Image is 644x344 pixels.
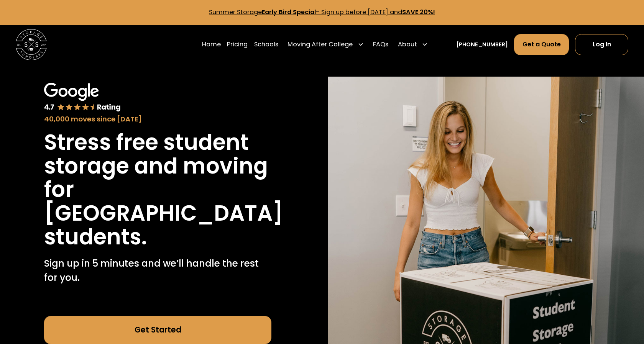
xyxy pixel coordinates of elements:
a: [PHONE_NUMBER] [456,41,508,49]
img: Google 4.7 star rating [44,83,121,112]
a: Schools [254,34,278,56]
strong: SAVE 20%! [402,8,435,16]
a: Summer StorageEarly Bird Special- Sign up before [DATE] andSAVE 20%! [209,8,435,16]
div: Moving After College [287,40,353,49]
strong: Early Bird Special [262,8,316,16]
a: Pricing [227,34,248,56]
p: Sign up in 5 minutes and we’ll handle the rest for you. [44,257,271,285]
a: Get a Quote [514,34,569,55]
div: About [398,40,417,49]
div: About [395,34,431,56]
img: Storage Scholars main logo [16,29,47,61]
a: Get Started [44,316,271,344]
a: Home [202,34,221,56]
h1: students. [44,225,147,249]
a: FAQs [373,34,388,56]
h1: Stress free student storage and moving for [44,131,271,201]
div: Moving After College [284,34,367,56]
a: Log In [575,34,628,55]
h1: [GEOGRAPHIC_DATA] [44,201,283,225]
div: 40,000 moves since [DATE] [44,114,271,124]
